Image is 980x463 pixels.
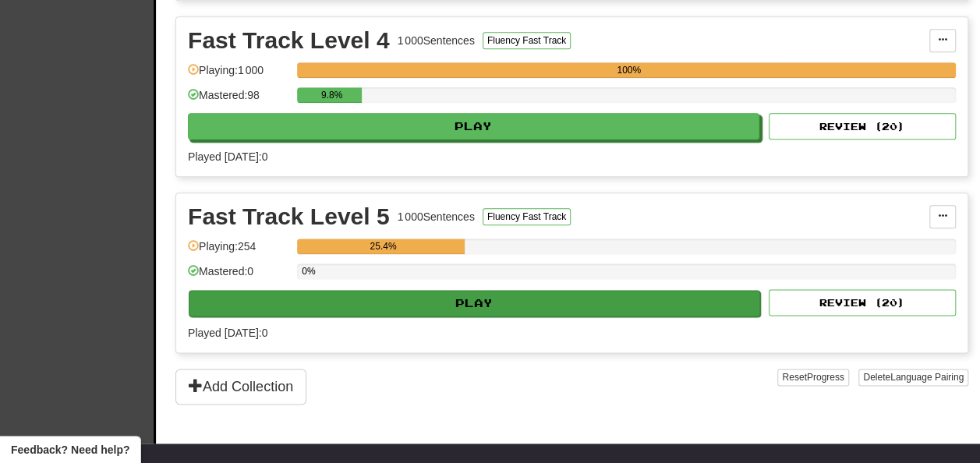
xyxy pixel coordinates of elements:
div: Playing: 254 [188,239,289,264]
button: Play [189,290,760,316]
div: 25.4% [302,239,464,254]
div: Mastered: 98 [188,87,289,113]
button: Add Collection [175,369,306,405]
div: 9.8% [302,87,362,103]
div: 1 000 Sentences [398,209,475,224]
div: 1 000 Sentences [398,33,475,48]
button: Fluency Fast Track [483,32,571,49]
span: Open feedback widget [11,442,129,458]
button: Play [188,113,759,140]
div: Fast Track Level 5 [188,205,390,228]
div: Playing: 1 000 [188,62,289,88]
button: Review (20) [769,113,956,140]
button: Review (20) [769,289,956,316]
div: Fast Track Level 4 [188,29,390,52]
span: Played [DATE]: 0 [188,150,267,163]
div: Mastered: 0 [188,263,289,289]
span: Progress [807,372,844,383]
button: DeleteLanguage Pairing [858,369,968,386]
span: Played [DATE]: 0 [188,327,267,339]
div: 100% [302,62,956,78]
span: Language Pairing [890,372,964,383]
button: ResetProgress [777,369,848,386]
button: Fluency Fast Track [483,208,571,225]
